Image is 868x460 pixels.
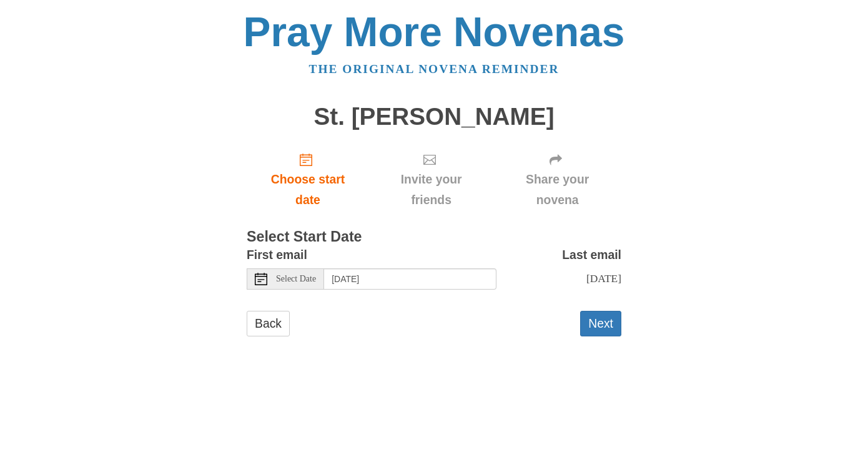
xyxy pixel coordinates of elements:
h1: St. [PERSON_NAME] [247,104,621,130]
a: Pray More Novenas [244,9,625,55]
span: Choose start date [259,169,357,210]
h3: Select Start Date [247,229,621,245]
div: Click "Next" to confirm your start date first. [369,142,493,217]
div: Click "Next" to confirm your start date first. [493,142,621,217]
button: Next [580,311,621,336]
a: The original novena reminder [309,62,560,76]
span: Share your novena [506,169,609,210]
a: Back [247,311,290,336]
span: Select Date [276,275,316,283]
span: Invite your friends [382,169,481,210]
a: Choose start date [247,142,369,217]
span: [DATE] [586,272,621,285]
label: First email [247,245,307,265]
label: Last email [562,245,621,265]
